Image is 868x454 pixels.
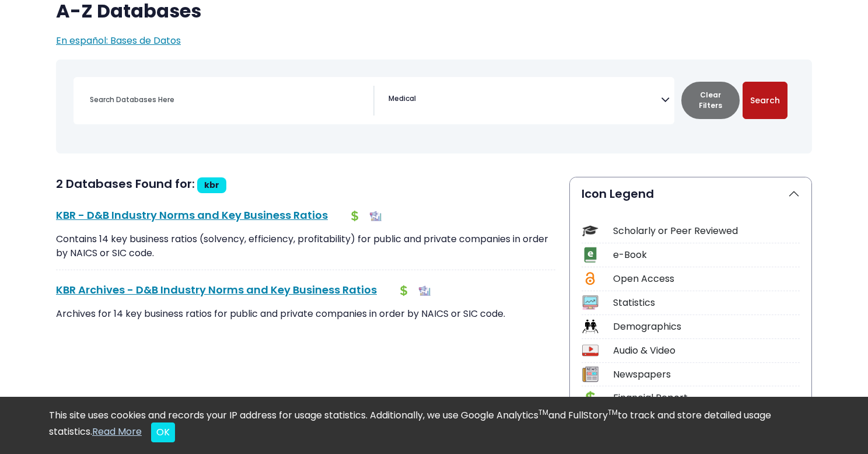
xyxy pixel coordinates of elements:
[370,210,381,222] img: Industry Report
[204,179,219,191] span: kbr
[538,407,548,417] sup: TM
[56,307,555,321] p: Archives for 14 key business ratios for public and private companies in order by NAICS or SIC code.
[613,391,800,405] div: Financial Report
[349,210,360,222] img: Financial Report
[151,422,175,442] button: Close
[613,248,800,262] div: e-Book
[582,319,598,334] img: Icon Demographics
[613,224,800,238] div: Scholarly or Peer Reviewed
[56,232,555,260] p: Contains 14 key business ratios (solvency, efficiency, profitability) for public and private comp...
[582,366,598,382] img: Icon Newspapers
[56,34,181,47] a: En español: Bases de Datos
[418,96,423,105] textarea: Search
[56,282,377,297] a: KBR Archives - D&B Industry Norms and Key Business Ratios
[613,344,800,358] div: Audio & Video
[570,177,811,210] button: Icon Legend
[613,368,800,382] div: Newspapers
[582,390,598,406] img: Icon Financial Report
[582,295,598,310] img: Icon Statistics
[582,343,598,358] img: Icon Audio & Video
[608,407,618,417] sup: TM
[582,223,598,239] img: Icon Scholarly or Peer Reviewed
[681,82,740,119] button: Clear Filters
[384,93,416,104] li: Medical
[56,60,812,153] nav: Search filters
[613,296,800,310] div: Statistics
[398,285,409,296] img: Financial Report
[583,271,597,287] img: Icon Open Access
[582,247,598,263] img: Icon e-Book
[419,285,430,296] img: Industry Report
[83,91,373,108] input: Search database by title or keyword
[56,176,195,192] span: 2 Databases Found for:
[743,82,787,119] button: Submit for Search Results
[56,208,328,222] a: KBR - D&B Industry Norms and Key Business Ratios
[49,408,819,442] div: This site uses cookies and records your IP address for usage statistics. Additionally, we use Goo...
[613,320,800,334] div: Demographics
[92,425,142,438] a: Read More
[613,272,800,286] div: Open Access
[388,93,416,104] span: Medical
